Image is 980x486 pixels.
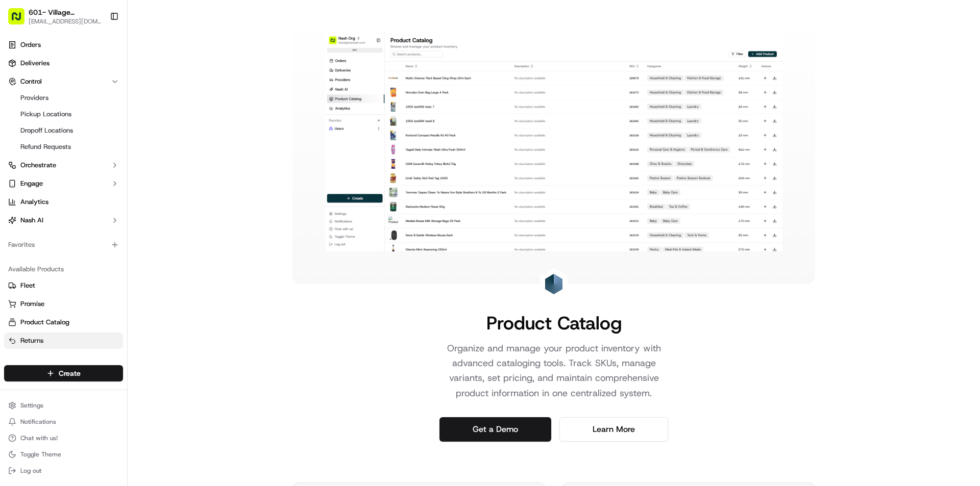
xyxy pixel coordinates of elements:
span: Chat with us! [20,434,58,442]
span: Control [20,77,42,86]
span: Pickup Locations [20,110,71,119]
a: Fleet [8,281,119,290]
input: Got a question? Start typing here... [27,66,184,76]
a: 💻API Documentation [82,144,168,162]
div: Start new chat [35,97,167,108]
button: [EMAIL_ADDRESS][DOMAIN_NAME] [29,17,103,25]
a: 📗Knowledge Base [6,144,82,162]
a: Get a Demo [439,417,551,442]
span: Toggle Theme [20,450,61,458]
span: Knowledge Base [20,148,78,158]
a: Promise [8,299,119,309]
img: 1736555255976-a54dd68f-1ca7-489b-9aae-adbdc363a1c4 [10,97,29,116]
button: Notifications [4,415,123,429]
button: 601- Village [GEOGRAPHIC_DATA]- [GEOGRAPHIC_DATA] [29,7,103,17]
button: Promise [4,296,123,312]
span: Providers [20,93,48,103]
button: 601- Village [GEOGRAPHIC_DATA]- [GEOGRAPHIC_DATA][EMAIL_ADDRESS][DOMAIN_NAME] [4,4,106,29]
span: Dropoff Locations [20,126,73,135]
a: Refund Requests [16,140,111,154]
button: Create [4,365,123,381]
button: Product Catalog [4,314,123,330]
a: Pickup Locations [16,107,111,121]
div: 💻 [86,149,94,157]
div: We're available if you need us! [35,108,129,116]
a: Deliveries [4,55,123,71]
button: Nash AI [4,212,123,228]
span: Refund Requests [20,142,71,151]
div: Favorites [4,237,123,253]
p: Organize and manage your product inventory with advanced cataloging tools. Track SKUs, manage var... [423,341,684,401]
img: Nash [10,10,31,31]
span: Returns [20,336,43,345]
button: Start new chat [174,100,186,113]
button: Toggle Theme [4,447,123,462]
span: Engage [20,179,43,188]
a: Orders [4,37,123,53]
a: Product Catalog [8,318,119,327]
span: Log out [20,467,41,475]
div: Available Products [4,261,123,277]
a: Analytics [4,194,123,210]
a: Learn More [559,417,668,442]
span: Notifications [20,418,56,426]
span: Nash AI [20,216,43,225]
a: Providers [16,91,111,105]
span: Orchestrate [20,161,56,170]
button: Orchestrate [4,157,123,173]
a: Dropoff Locations [16,123,111,138]
span: Deliveries [20,59,50,68]
img: Landing Page Image [325,33,782,251]
div: 📗 [10,149,18,157]
button: Returns [4,332,123,349]
button: Settings [4,398,123,413]
span: Product Catalog [20,318,69,327]
a: Returns [8,336,119,345]
button: Fleet [4,277,123,294]
p: Welcome 👋 [10,41,186,57]
button: Log out [4,464,123,478]
a: Powered byPylon [72,172,124,181]
span: Create [59,368,81,378]
span: Pylon [102,173,124,181]
span: Orders [20,40,41,49]
span: Fleet [20,281,35,290]
span: Settings [20,401,43,410]
img: Landing Page Icon [544,274,564,294]
button: Chat with us! [4,431,123,445]
button: Control [4,73,123,90]
button: Engage [4,175,123,192]
h1: Product Catalog [486,313,622,333]
span: Analytics [20,197,48,207]
span: API Documentation [96,148,164,158]
span: Promise [20,299,44,309]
